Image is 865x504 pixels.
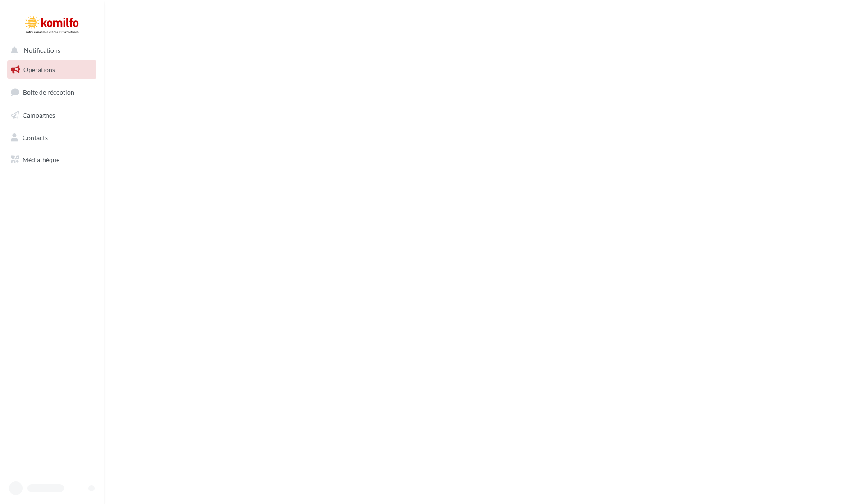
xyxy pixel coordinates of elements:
a: Contacts [5,128,98,147]
span: Notifications [24,47,60,54]
span: Opérations [23,66,55,73]
a: Campagnes [5,106,98,125]
span: Boîte de réception [23,88,74,96]
a: Médiathèque [5,150,98,169]
a: Opérations [5,60,98,79]
span: Médiathèque [23,156,59,163]
span: Campagnes [23,111,55,119]
span: Contacts [23,133,48,141]
a: Boîte de réception [5,82,98,102]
